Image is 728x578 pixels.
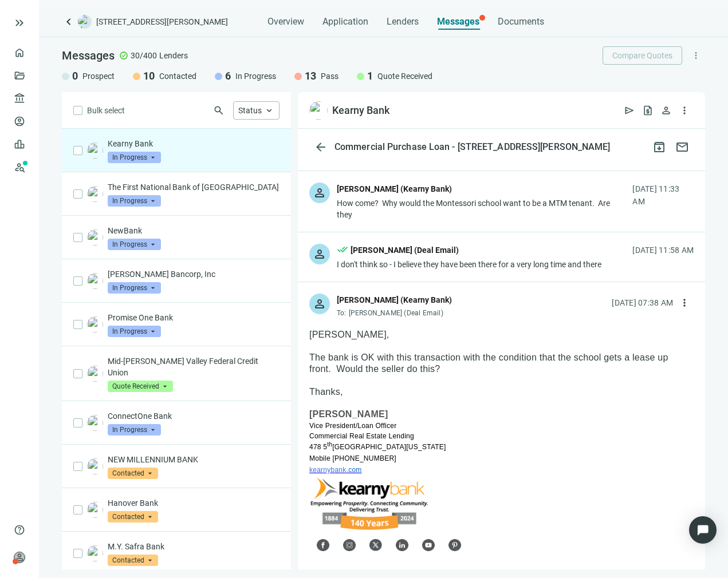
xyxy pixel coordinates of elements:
[675,101,694,120] button: more_vert
[213,105,225,116] span: search
[313,247,326,261] span: person
[679,297,690,308] span: more_vert
[337,294,452,306] div: [PERSON_NAME] (Kearny Bank)
[660,105,672,116] span: person
[108,225,280,236] p: NewBank
[367,69,373,83] span: 1
[108,239,161,250] span: In Progress
[305,69,316,83] span: 13
[337,244,348,259] span: done_all
[671,136,694,159] button: mail
[87,186,103,202] img: 8383edaf-8815-42a2-b72f-540a665a07ad
[603,46,682,65] button: Compare Quotes
[351,244,459,256] div: [PERSON_NAME] (Deal Email)
[612,296,673,309] div: [DATE] 07:38 AM
[238,106,262,115] span: Status
[657,101,675,120] button: person
[108,312,280,323] p: Promise One Bank
[87,458,103,474] img: 25c27443-546c-4a82-a383-5f6c26716530
[387,16,419,27] span: Lenders
[321,70,339,82] span: Pass
[108,138,280,149] p: Kearny Bank
[632,183,694,208] div: [DATE] 11:33 AM
[87,104,125,117] span: Bulk select
[632,244,694,256] div: [DATE] 11:58 AM
[337,183,452,195] div: [PERSON_NAME] (Kearny Bank)
[332,104,389,117] div: Kearny Bank
[313,297,326,311] span: person
[87,415,103,431] img: ead3dc80-8f2e-4d6b-b593-baad760150fb.png
[679,105,690,116] span: more_vert
[322,16,368,27] span: Application
[87,273,103,289] img: 379a8726-9a6f-4dbe-b729-cd77c4aec963
[314,140,328,154] span: arrow_back
[72,69,78,83] span: 0
[62,15,76,29] a: keyboard_arrow_left
[642,105,654,116] span: request_quote
[337,259,601,270] div: I don't think so - I believe they have been there for a very long time and there
[78,15,92,29] img: deal-logo
[332,141,613,153] div: Commercial Purchase Loan - [STREET_ADDRESS][PERSON_NAME]
[691,50,701,61] span: more_vert
[689,516,717,544] div: Open Intercom Messenger
[675,294,694,312] button: more_vert
[624,105,635,116] span: send
[159,70,196,82] span: Contacted
[437,16,479,27] span: Messages
[337,308,452,318] div: To:
[349,309,443,317] span: [PERSON_NAME] (Deal Email)
[309,101,328,120] img: 485b220d-9334-4cd8-8bbb-dc98a7004dc4
[264,105,274,116] span: keyboard_arrow_up
[87,545,103,561] img: 54094a16-3971-4677-bfc6-83738ad80086
[498,16,544,27] span: Documents
[108,355,280,378] p: Mid-[PERSON_NAME] Valley Federal Credit Union
[108,541,280,552] p: M.Y. Safra Bank
[87,142,103,159] img: 485b220d-9334-4cd8-8bbb-dc98a7004dc4
[108,268,280,280] p: [PERSON_NAME] Bancorp, Inc
[108,181,280,193] p: The First National Bank of [GEOGRAPHIC_DATA]
[13,16,26,30] button: keyboard_double_arrow_right
[309,136,332,159] button: arrow_back
[96,16,228,27] span: [STREET_ADDRESS][PERSON_NAME]
[687,46,705,65] button: more_vert
[108,410,280,422] p: ConnectOne Bank
[82,70,115,82] span: Prospect
[108,454,280,465] p: NEW MILLENNIUM BANK
[108,195,161,207] span: In Progress
[87,316,103,332] img: 837e6f20-7e8b-4d45-810b-459a7a5dba37
[648,136,671,159] button: archive
[14,552,25,563] span: person
[108,152,161,163] span: In Progress
[62,49,115,62] span: Messages
[108,497,280,509] p: Hanover Bank
[108,511,158,522] span: Contacted
[108,282,161,294] span: In Progress
[108,326,161,337] span: In Progress
[108,424,161,436] span: In Progress
[119,51,128,60] span: check_circle
[159,50,188,61] span: Lenders
[377,70,432,82] span: Quote Received
[267,16,304,27] span: Overview
[225,69,231,83] span: 6
[108,381,173,392] span: Quote Received
[143,69,155,83] span: 10
[87,229,103,246] img: 0d214398-132e-4252-a35a-4fbe3164cb0d
[675,140,689,154] span: mail
[235,70,276,82] span: In Progress
[14,524,25,536] span: help
[313,186,326,200] span: person
[87,502,103,518] img: 5be5767b-4aed-4388-91a7-2d0d96412b29
[131,50,157,61] span: 30/400
[108,468,158,479] span: Contacted
[337,197,627,220] div: How come? Why would the Montessori school want to be a MTM tenant. Are they
[620,101,639,120] button: send
[87,366,103,382] img: 563dcf8c-120d-4ca5-b37b-3c2d43bc0f84
[639,101,657,120] button: request_quote
[108,555,158,566] span: Contacted
[14,93,22,104] span: account_balance
[652,140,666,154] span: archive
